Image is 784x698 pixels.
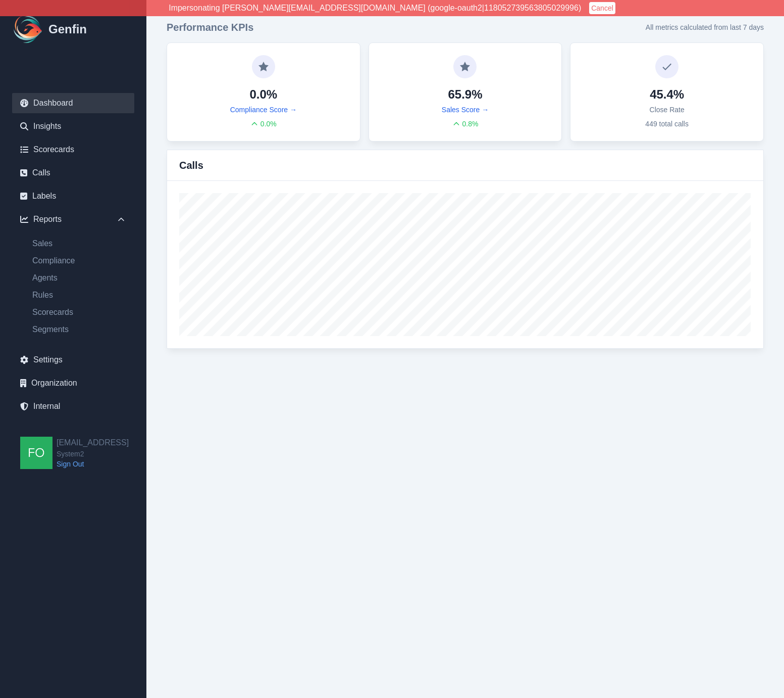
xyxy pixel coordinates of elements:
a: Compliance Score → [230,105,297,115]
h3: Calls [179,158,203,172]
div: 0.8 % [452,119,479,129]
div: 0.0 % [250,119,277,129]
h2: [EMAIL_ADDRESS] [57,437,129,449]
h4: 0.0% [249,86,277,103]
a: Scorecards [12,139,134,160]
a: Settings [12,350,134,370]
a: Sales [24,238,134,250]
p: All metrics calculated from last 7 days [646,22,764,32]
h4: 45.4% [650,86,684,103]
a: Sales Score → [442,105,489,115]
a: Scorecards [24,306,134,318]
a: Organization [12,373,134,393]
button: Cancel [589,2,615,14]
div: Reports [12,209,134,229]
a: Dashboard [12,93,134,113]
a: Sign Out [57,459,129,469]
a: Agents [24,272,134,284]
img: founders@genfin.ai [20,437,53,469]
a: Segments [24,323,134,336]
a: Insights [12,116,134,136]
p: Close Rate [650,105,685,115]
img: Logo [12,13,44,45]
p: 449 total calls [645,119,689,129]
a: Internal [12,396,134,416]
h1: Genfin [48,21,87,37]
a: Compliance [24,255,134,267]
a: Rules [24,289,134,301]
a: Calls [12,163,134,183]
h3: Performance KPIs [167,20,253,34]
h4: 65.9% [448,86,482,103]
span: System2 [57,449,129,459]
a: Labels [12,186,134,206]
